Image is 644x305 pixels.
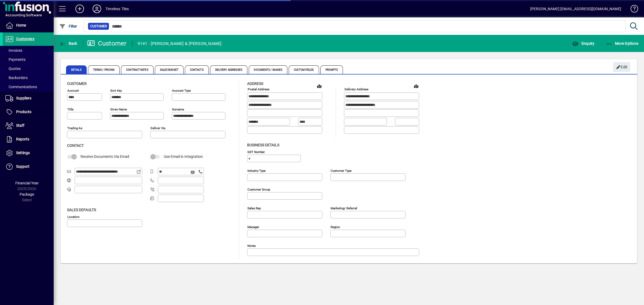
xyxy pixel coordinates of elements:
span: Prompts [320,65,343,74]
span: Delivery Addresses [210,65,248,74]
span: Edit [616,63,628,72]
mat-label: Account [67,89,79,92]
span: Custom Fields [289,65,319,74]
a: Staff [3,119,54,132]
mat-label: Trading as [67,126,82,130]
button: Back [58,39,79,48]
div: Customer [87,39,127,48]
app-page-header-button: Back [54,39,83,48]
mat-label: Region [331,225,340,229]
span: Products [16,110,31,114]
mat-label: Notes [247,244,256,247]
span: Customer [90,24,107,29]
button: Filter [58,21,79,31]
mat-label: Deliver via [151,126,165,130]
mat-label: Industry type [247,169,266,172]
span: Invoices [5,48,22,53]
span: Package [20,192,34,196]
span: Contract Rates [121,65,153,74]
span: Suppliers [16,96,31,100]
span: Support [16,164,30,169]
span: Business details [247,143,279,147]
mat-label: Manager [247,225,259,229]
span: Payments [5,57,25,62]
mat-label: Sales rep [247,206,261,210]
span: Quotes [5,66,21,71]
span: Backorders [5,76,28,80]
span: More Options [606,41,639,46]
span: Home [16,23,26,27]
a: Invoices [3,46,54,55]
a: View on map [315,82,324,90]
span: Staff [16,123,24,128]
span: Use Email in Integration [164,154,203,159]
span: Address [247,81,263,86]
mat-label: Given name [110,107,127,111]
span: Sales defaults [67,208,96,212]
button: More Options [605,39,640,48]
span: Reports [16,137,29,141]
button: Send SMS [187,166,200,179]
mat-label: Surname [172,107,184,111]
a: Reports [3,133,54,146]
a: Suppliers [3,92,54,105]
mat-label: Customer group [247,187,270,191]
div: 9141 - [PERSON_NAME] & [PERSON_NAME] [138,39,222,48]
div: Timeless Tiles [105,5,129,13]
span: Sales Budget [155,65,184,74]
span: Terms / Pricing [88,65,120,74]
a: View on map [412,82,420,90]
mat-label: Marketing/ Referral [331,206,357,210]
a: Products [3,105,54,119]
span: Back [59,41,77,46]
mat-label: Customer type [331,169,352,172]
mat-label: Sort key [110,89,122,92]
span: Details [66,65,87,74]
span: Financial Year [15,181,39,185]
mat-label: Location [67,215,79,218]
div: [PERSON_NAME] [EMAIL_ADDRESS][DOMAIN_NAME] [530,5,621,13]
span: Contact [67,143,84,148]
span: Documents / Images [249,65,287,74]
a: Home [3,19,54,32]
mat-label: GST Number [247,150,265,154]
span: Customer [67,81,87,86]
a: Payments [3,55,54,64]
span: Contacts [185,65,209,74]
button: Enquiry [571,39,596,48]
mat-label: Account Type [172,89,191,92]
a: Backorders [3,73,54,82]
span: Settings [16,151,30,155]
span: Communications [5,85,37,89]
span: Enquiry [572,41,594,46]
a: Settings [3,146,54,160]
span: Filter [59,24,77,28]
a: Knowledge Base [627,1,637,18]
mat-label: Title [67,107,74,111]
button: Add [71,4,88,14]
span: Customers [16,37,34,41]
a: Support [3,160,54,173]
button: Edit [613,62,630,72]
button: Profile [88,4,105,14]
a: Quotes [3,64,54,73]
a: Communications [3,82,54,91]
span: Receive Documents Via Email [80,154,129,159]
